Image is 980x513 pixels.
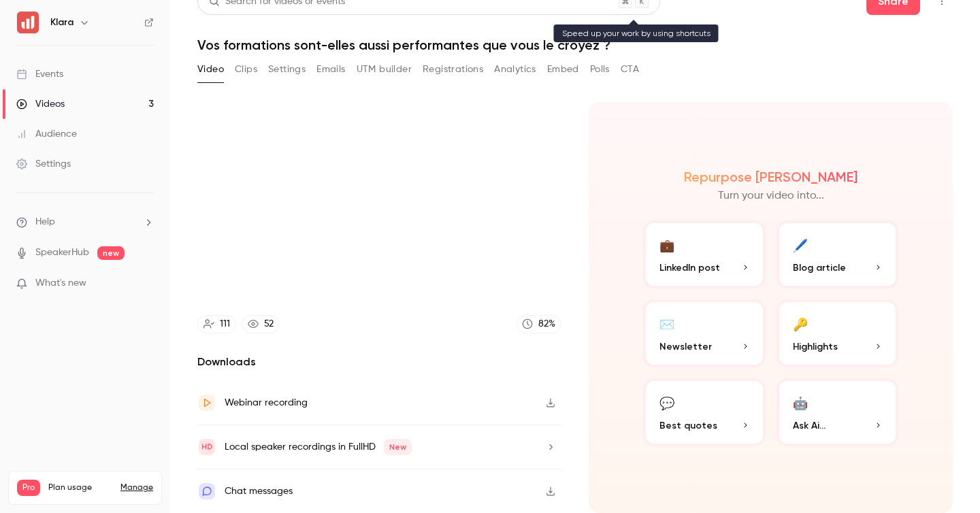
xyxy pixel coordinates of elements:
[16,127,77,141] div: Audience
[225,395,308,411] div: Webinar recording
[197,59,224,80] button: Video
[225,439,412,455] div: Local speaker recordings in FullHD
[16,215,154,229] li: help-dropdown-opener
[777,299,899,367] button: 🔑Highlights
[547,59,579,80] button: Embed
[516,315,561,333] a: 82%
[718,188,824,204] p: Turn your video into...
[659,340,712,354] span: Newsletter
[621,59,639,80] button: CTA
[50,16,73,29] h6: Klara
[97,246,125,260] span: new
[659,261,720,275] span: LinkedIn post
[659,418,717,433] span: Best quotes
[643,220,766,288] button: 💼LinkedIn post
[793,392,808,413] div: 🤖
[242,315,280,333] a: 52
[659,234,674,255] div: 💼
[16,67,63,81] div: Events
[793,261,846,275] span: Blog article
[137,278,154,290] iframe: Noticeable Trigger
[494,59,536,80] button: Analytics
[17,12,39,33] img: Klara
[659,392,674,413] div: 💬
[684,169,857,185] h2: Repurpose [PERSON_NAME]
[264,317,274,331] div: 52
[197,354,561,370] h2: Downloads
[268,59,306,80] button: Settings
[777,378,899,446] button: 🤖Ask Ai...
[793,418,826,433] span: Ask Ai...
[793,234,808,255] div: 🖊️
[16,157,71,171] div: Settings
[659,313,674,334] div: ✉️
[793,340,838,354] span: Highlights
[220,317,230,331] div: 111
[16,97,65,111] div: Videos
[225,483,293,499] div: Chat messages
[793,313,808,334] div: 🔑
[35,246,89,260] a: SpeakerHub
[197,37,953,53] h1: Vos formations sont-elles aussi performantes que vous le croyez ?
[538,317,555,331] div: 82 %
[235,59,257,80] button: Clips
[590,59,610,80] button: Polls
[777,220,899,288] button: 🖊️Blog article
[48,482,112,493] span: Plan usage
[316,59,345,80] button: Emails
[384,439,412,455] span: New
[35,215,55,229] span: Help
[643,299,766,367] button: ✉️Newsletter
[423,59,483,80] button: Registrations
[17,480,40,496] span: Pro
[197,315,236,333] a: 111
[643,378,766,446] button: 💬Best quotes
[357,59,412,80] button: UTM builder
[120,482,153,493] a: Manage
[35,276,86,291] span: What's new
